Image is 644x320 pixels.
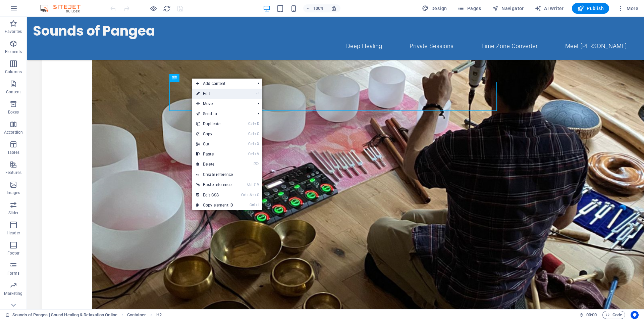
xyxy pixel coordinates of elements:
[149,4,157,12] button: Click here to leave preview mode and continue editing
[248,132,254,136] i: Ctrl
[192,200,237,210] a: CtrlICopy element ID
[455,3,484,14] button: Pages
[419,3,450,14] button: Design
[8,109,19,115] p: Boxes
[254,162,259,166] i: ⌦
[7,190,20,195] p: Images
[422,5,447,12] span: Design
[254,132,259,136] i: C
[250,203,255,207] i: Ctrl
[163,4,171,12] button: reload
[192,180,237,190] a: Ctrl⇧VPaste reference
[7,271,19,276] p: Forms
[5,311,117,319] a: Click to cancel selection. Double-click to open Pages
[7,150,19,155] p: Tables
[313,4,324,12] h6: 100%
[5,29,22,34] p: Favorites
[192,79,252,89] span: Add content
[303,4,327,12] button: 100%
[4,291,22,296] p: Marketing
[241,193,247,197] i: Ctrl
[248,122,254,126] i: Ctrl
[254,142,259,146] i: X
[586,311,597,319] span: 00 00
[489,3,527,14] button: Navigator
[5,69,22,75] p: Columns
[192,149,237,159] a: CtrlVPaste
[254,193,259,197] i: C
[163,5,171,12] i: Reload page
[192,139,237,149] a: CtrlXCut
[5,170,21,175] p: Features
[127,311,162,319] nav: breadcrumb
[248,152,254,156] i: Ctrl
[631,311,639,319] button: Usercentrics
[156,311,162,319] span: Click to select. Double-click to edit
[614,3,641,14] button: More
[535,5,564,12] span: AI Writer
[617,5,638,12] span: More
[192,109,252,119] a: Send to
[419,3,450,14] div: Design (Ctrl+Alt+Y)
[127,311,146,319] span: Click to select. Double-click to edit
[8,210,19,216] p: Slider
[192,119,237,129] a: CtrlDDuplicate
[256,91,259,96] i: ⏎
[331,5,337,11] i: On resize automatically adjust zoom level to fit chosen device.
[192,159,237,169] a: ⌦Delete
[192,129,237,139] a: CtrlCCopy
[532,3,567,14] button: AI Writer
[5,49,22,54] p: Elements
[247,193,254,197] i: Alt
[192,190,237,200] a: CtrlAltCEdit CSS
[7,250,19,256] p: Footer
[4,130,23,135] p: Accordion
[192,89,237,99] a: ⏎Edit
[492,5,524,12] span: Navigator
[602,311,625,319] button: Code
[572,3,609,14] button: Publish
[192,99,252,109] span: Move
[458,5,481,12] span: Pages
[247,182,253,187] i: Ctrl
[192,170,262,180] a: Create reference
[256,203,259,207] i: I
[248,142,254,146] i: Ctrl
[253,182,256,187] i: ⇧
[257,182,259,187] i: V
[579,311,597,319] h6: Session time
[6,89,21,95] p: Content
[254,122,259,126] i: D
[577,5,604,12] span: Publish
[605,311,622,319] span: Code
[7,230,20,236] p: Header
[39,4,89,12] img: Editor Logo
[254,152,259,156] i: V
[591,312,592,317] span: :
